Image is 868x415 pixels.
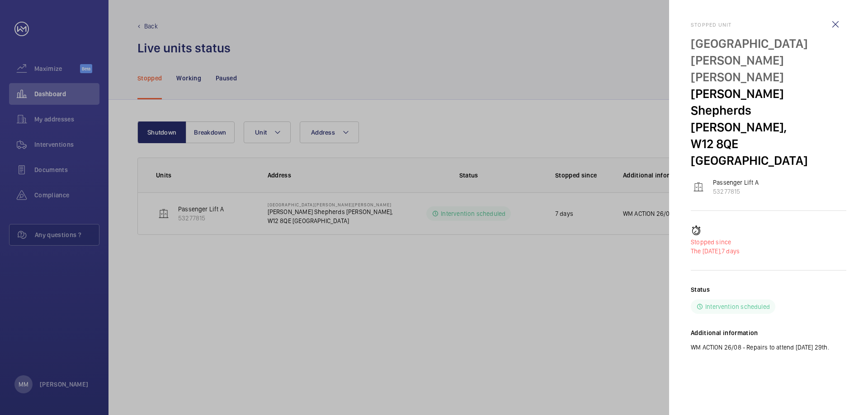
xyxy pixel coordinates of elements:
p: 53277815 [713,187,759,196]
span: The [DATE], [691,247,722,255]
h2: Additional information [691,328,846,337]
p: Passenger Lift A [713,178,759,187]
p: [PERSON_NAME] Shepherds [PERSON_NAME], [691,85,846,135]
h2: Status [691,285,710,294]
p: [GEOGRAPHIC_DATA][PERSON_NAME][PERSON_NAME] [691,35,846,85]
p: W12 8QE [GEOGRAPHIC_DATA] [691,135,846,169]
p: WM ACTION 26/08 - Repairs to attend [DATE] 29th. [691,343,846,352]
p: Intervention scheduled [705,302,770,311]
img: elevator.svg [693,182,704,192]
p: 7 days [691,247,846,256]
h2: Stopped unit [691,22,846,28]
p: Stopped since [691,238,846,247]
